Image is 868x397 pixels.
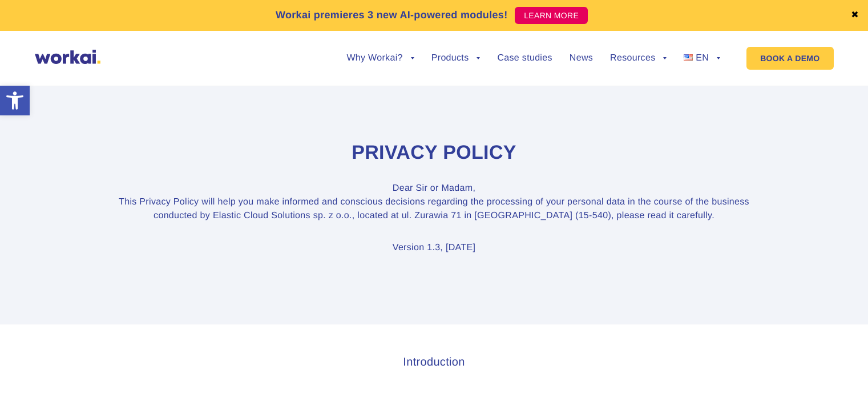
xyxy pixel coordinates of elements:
a: News [570,54,593,63]
h1: Privacy Policy [118,140,751,166]
p: Dear Sir or Madam, This Privacy Policy will help you make informed and conscious decisions regard... [118,182,751,223]
span: EN [696,53,709,63]
a: Case studies [497,54,552,63]
p: Version 1.3, [DATE] [118,241,751,255]
a: Products [431,54,481,63]
a: ✖ [851,11,859,20]
p: Workai premieres 3 new AI-powered modules! [276,7,508,23]
a: Why Workai? [346,54,414,63]
a: Resources [610,54,667,63]
a: BOOK A DEMO [746,47,833,70]
h3: Introduction [220,354,648,371]
a: LEARN MORE [515,7,588,24]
